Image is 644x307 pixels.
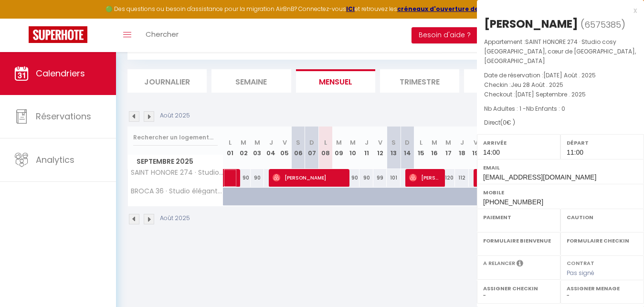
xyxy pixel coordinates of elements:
span: SAINT HONORE 274 · Studio cosy [GEOGRAPHIC_DATA], cœur de [GEOGRAPHIC_DATA], [GEOGRAPHIC_DATA] [484,38,636,65]
span: [EMAIL_ADDRESS][DOMAIN_NAME] [483,173,596,181]
span: ( ) [581,18,625,31]
span: [DATE] Septembre . 2025 [515,90,586,98]
span: Jeu 28 Août . 2025 [511,81,563,89]
span: ( € ) [500,118,515,127]
span: [PHONE_NUMBER] [483,198,543,206]
label: Assigner Menage [567,284,638,293]
label: Email [483,163,638,172]
i: Sélectionner OUI si vous souhaiter envoyer les séquences de messages post-checkout [517,259,523,270]
span: Nb Adultes : 1 - [484,105,565,113]
div: Direct [484,118,637,127]
div: [PERSON_NAME] [484,16,578,32]
label: Caution [567,212,638,222]
label: Départ [567,138,638,148]
label: Arrivée [483,138,554,148]
p: Date de réservation : [484,71,637,80]
p: Appartement : [484,37,637,66]
label: Mobile [483,188,638,197]
button: Ouvrir le widget de chat LiveChat [8,4,36,32]
div: x [477,5,637,16]
label: Formulaire Checkin [567,236,638,245]
span: 14:00 [483,148,500,156]
label: Paiement [483,212,554,222]
label: Assigner Checkin [483,284,554,293]
p: Checkin : [484,80,637,90]
p: Checkout : [484,90,637,99]
span: [DATE] Août . 2025 [543,71,596,79]
span: Pas signé [567,269,594,277]
span: 6575385 [584,19,621,31]
label: A relancer [483,259,515,267]
span: Nb Enfants : 0 [526,105,565,113]
span: 11:00 [567,148,583,156]
label: Contrat [567,259,594,265]
label: Formulaire Bienvenue [483,236,554,245]
span: 0 [503,118,507,127]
